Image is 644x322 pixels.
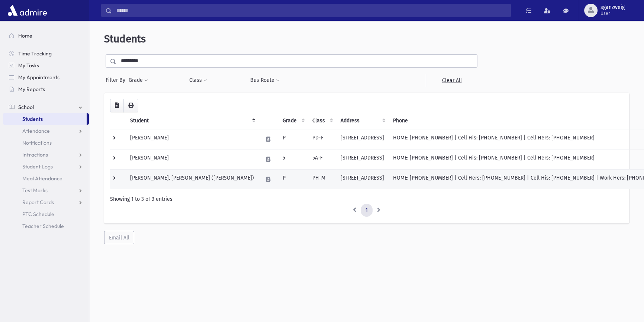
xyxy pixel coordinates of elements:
span: Home [18,32,32,39]
td: PD-F [308,129,336,149]
a: Students [3,113,87,125]
span: My Appointments [18,74,59,81]
a: Time Tracking [3,48,89,59]
a: My Tasks [3,59,89,71]
a: Report Cards [3,196,89,208]
span: Students [22,116,43,122]
span: User [600,10,625,16]
td: [PERSON_NAME] [126,149,258,169]
span: Report Cards [22,199,54,206]
a: Teacher Schedule [3,220,89,232]
a: Infractions [3,149,89,161]
td: P [278,169,308,189]
span: Notifications [22,139,52,146]
button: Print [123,99,138,112]
th: Student: activate to sort column descending [126,112,258,129]
input: Search [112,4,511,17]
a: Student Logs [3,161,89,173]
td: 5 [278,149,308,169]
button: Grade [128,74,148,87]
span: Student Logs [22,163,53,170]
span: Meal Attendance [22,175,62,182]
a: My Appointments [3,71,89,83]
img: AdmirePro [6,3,49,18]
a: Attendance [3,125,89,137]
a: PTC Schedule [3,208,89,220]
span: School [18,104,34,110]
span: PTC Schedule [22,211,54,218]
a: Meal Attendance [3,173,89,184]
button: Class [189,74,207,87]
a: Home [3,30,89,42]
a: 1 [361,204,373,217]
span: Time Tracking [18,50,52,57]
td: [STREET_ADDRESS] [336,149,389,169]
td: PH-M [308,169,336,189]
td: [PERSON_NAME], [PERSON_NAME] ([PERSON_NAME]) [126,169,258,189]
span: Infractions [22,151,48,158]
span: Teacher Schedule [22,223,64,229]
span: sganzweig [600,4,625,10]
a: Clear All [426,74,477,87]
th: Class: activate to sort column ascending [308,112,336,129]
span: My Tasks [18,62,39,69]
td: [PERSON_NAME] [126,129,258,149]
td: P [278,129,308,149]
a: School [3,101,89,113]
span: Students [104,33,146,45]
td: [STREET_ADDRESS] [336,129,389,149]
th: Address: activate to sort column ascending [336,112,389,129]
div: Showing 1 to 3 of 3 entries [110,195,623,203]
td: 5A-F [308,149,336,169]
span: My Reports [18,86,45,93]
td: [STREET_ADDRESS] [336,169,389,189]
a: Notifications [3,137,89,149]
span: Filter By [106,76,128,84]
button: CSV [110,99,124,112]
span: Attendance [22,128,50,134]
span: Test Marks [22,187,48,194]
button: Email All [104,231,134,244]
a: My Reports [3,83,89,95]
button: Bus Route [250,74,280,87]
th: Grade: activate to sort column ascending [278,112,308,129]
a: Test Marks [3,184,89,196]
